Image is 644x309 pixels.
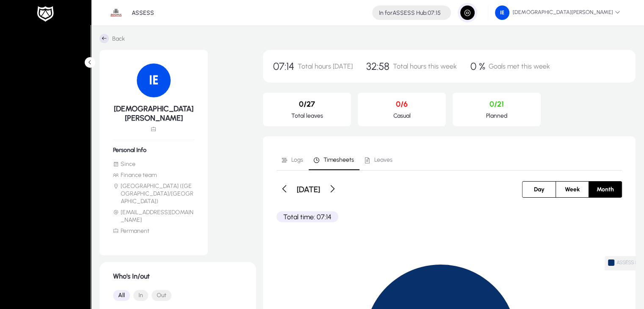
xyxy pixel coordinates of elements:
h3: [DATE] [297,185,320,194]
span: 32:58 [366,60,390,72]
span: Goals met this week [489,62,550,70]
span: Total hours this week [393,62,457,70]
mat-button-toggle-group: Font Style [113,287,243,304]
p: ASSESS [132,9,154,17]
p: 0/27 [270,99,344,109]
span: 07:14 [273,60,294,72]
span: : [426,9,428,17]
button: Day [522,182,556,197]
span: Total hours [DATE] [298,62,353,70]
button: Month [589,182,622,197]
span: Leaves [374,157,392,163]
li: Permanent [113,227,194,235]
p: 0/6 [365,99,439,109]
h6: Personal Info [113,146,194,154]
li: [EMAIL_ADDRESS][DOMAIN_NAME] [113,209,194,224]
span: 07:15 [428,9,441,17]
span: [DEMOGRAPHIC_DATA][PERSON_NAME] [495,6,620,20]
a: Leaves [359,150,398,170]
p: Total leaves [270,112,344,119]
h5: [DEMOGRAPHIC_DATA][PERSON_NAME] [113,104,194,123]
p: 0/21 [459,99,534,109]
span: Month [591,182,619,197]
button: Week [556,182,589,197]
a: Back [100,34,125,43]
img: white-logo.png [35,5,56,23]
button: [DEMOGRAPHIC_DATA][PERSON_NAME] [488,5,627,20]
p: Planned [459,112,534,119]
li: [GEOGRAPHIC_DATA] ([GEOGRAPHIC_DATA]/[GEOGRAPHIC_DATA]) [113,182,194,205]
img: 1.png [108,5,124,21]
span: Day [529,182,550,197]
span: Logs [291,157,303,163]
li: Since [113,160,194,168]
span: Week [560,182,585,197]
img: 104.png [495,6,509,20]
button: Out [152,290,171,301]
p: Casual [365,112,439,119]
span: Timesheets [323,157,354,163]
span: In for [379,9,392,17]
span: 0 % [470,60,485,72]
a: Logs [276,150,309,170]
img: 104.png [137,63,171,97]
h4: ASSESS Hub [379,9,441,17]
a: Timesheets [309,150,359,170]
li: Finance team [113,171,194,179]
h1: Who's In/out [113,272,243,280]
button: In [133,290,148,301]
p: Total time: 07:14 [276,211,338,222]
button: All [113,290,130,301]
